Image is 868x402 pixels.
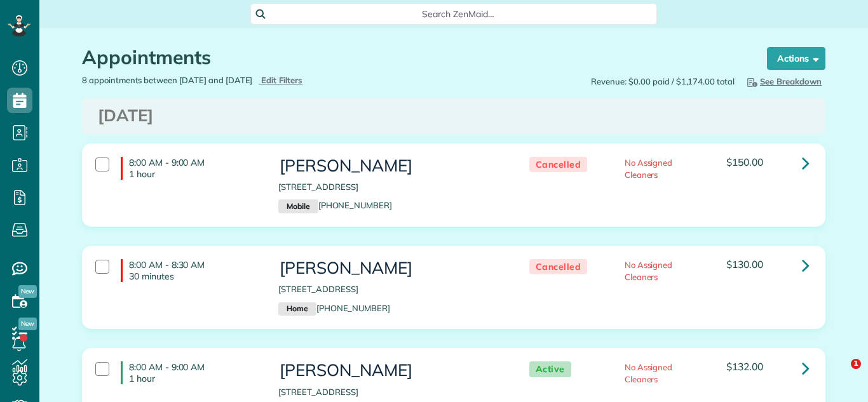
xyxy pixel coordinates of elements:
[625,260,673,282] span: No Assigned Cleaners
[825,359,855,389] iframe: Intercom live chat
[129,373,259,384] p: 1 hour
[851,359,861,369] span: 1
[261,75,302,85] span: Edit Filters
[278,361,503,380] h3: [PERSON_NAME]
[278,181,503,193] p: [STREET_ADDRESS]
[72,74,454,86] div: 8 appointments between [DATE] and [DATE]
[259,75,302,85] a: Edit Filters
[741,74,825,88] button: See Breakdown
[278,303,390,313] a: Home[PHONE_NUMBER]
[278,200,392,210] a: Mobile[PHONE_NUMBER]
[529,157,588,173] span: Cancelled
[121,259,259,282] h4: 8:00 AM - 8:30 AM
[591,76,735,88] span: Revenue: $0.00 paid / $1,174.00 total
[278,283,503,295] p: [STREET_ADDRESS]
[278,157,503,175] h3: [PERSON_NAME]
[18,318,37,330] span: New
[121,157,259,180] h4: 8:00 AM - 9:00 AM
[121,361,259,384] h4: 8:00 AM - 9:00 AM
[278,386,503,398] p: [STREET_ADDRESS]
[625,157,673,180] span: No Assigned Cleaners
[726,156,763,168] span: $150.00
[278,259,503,278] h3: [PERSON_NAME]
[278,199,318,213] small: Mobile
[745,76,822,86] span: See Breakdown
[726,360,763,373] span: $132.00
[767,47,825,70] button: Actions
[82,47,743,68] h1: Appointments
[625,362,673,384] span: No Assigned Cleaners
[726,258,763,271] span: $130.00
[129,168,259,180] p: 1 hour
[529,259,588,275] span: Cancelled
[278,302,316,316] small: Home
[18,285,37,298] span: New
[529,361,571,377] span: Active
[98,107,810,125] h3: [DATE]
[129,271,259,282] p: 30 minutes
